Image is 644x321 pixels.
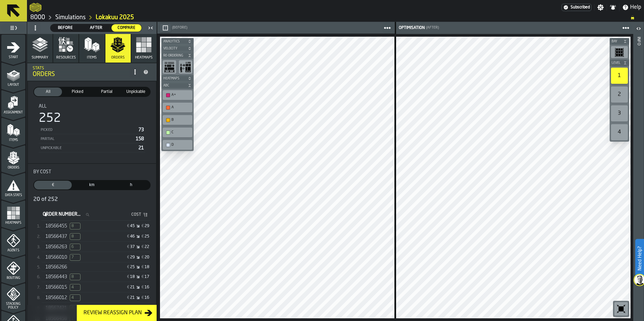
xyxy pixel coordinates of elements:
label: button-switch-multi-Compare [111,24,142,32]
span: € [127,234,129,239]
span: 18566263 [45,244,67,250]
span: Unpickable Lines [70,233,80,240]
span: 73 [138,128,144,132]
a: link-to-/wh/i/b2e041e4-2753-4086-a82a-958e8abdd2c7 [30,14,45,21]
span: Agents [1,249,25,252]
div: thumb [34,181,72,189]
li: menu Orders [1,145,25,172]
span: 18566010 [45,255,67,260]
label: button-toggle-Open [634,23,643,35]
button: button- [161,75,194,82]
a: logo-header [161,304,199,317]
div: 22 [144,245,149,249]
label: button-switch-multi-Before [50,24,81,32]
span: Items [1,138,25,142]
header: Info [633,22,644,321]
div: Unpickable [40,146,136,150]
div: thumb [63,87,91,96]
div: 3 [611,105,628,121]
div: 20 of 252 [33,195,151,204]
div: C [164,129,191,136]
div: 21 [130,285,135,290]
div: StatList-item-Picked [39,125,145,134]
div: B [164,116,191,123]
li: menu Start [1,35,25,62]
span: Heatmaps [162,77,186,80]
li: menu Data Stats [1,173,25,200]
div: StatList-item-[object Object] [41,221,151,231]
div: 25 [144,234,149,239]
li: menu Items [1,117,25,144]
div: 18 [130,275,135,279]
span: Heatmaps [135,56,153,60]
button: button- [161,82,194,89]
span: Unpickable Lines [70,294,80,301]
span: Stacking Policy [1,302,25,310]
div: 29 [144,224,149,228]
span: € [127,265,129,270]
div: Title [33,169,151,175]
div: 16 [144,295,149,300]
div: 20 [144,255,149,260]
div: StatList-item-[object Object] [41,231,151,242]
span: € [141,224,144,228]
span: Help [630,3,641,11]
div: StatList-item-[object Object] [41,303,151,313]
div: thumb [93,87,121,96]
div: button-toolbar-undefined [178,59,194,75]
div: StatList-item-[object Object] [41,252,151,262]
div: StatList-item-[object Object] [41,262,151,272]
span: Routing [1,276,25,280]
svg: Reset zoom and position [616,304,626,314]
li: menu Stacking Policy [1,283,25,310]
span: € [141,275,144,279]
label: button-switch-multi-Picked (73) [63,87,92,97]
button: button-Review Reassign Plan [77,305,157,321]
span: € [141,295,144,300]
span: 18566443 [45,274,67,280]
div: Partial [40,137,133,141]
span: 18566015 [45,285,67,290]
div: StatList-item-[object Object] [41,272,151,282]
div: Stats [33,66,130,71]
div: Orders [33,71,130,78]
div: stat-All [33,98,151,158]
button: button- [610,38,629,45]
span: ABC [162,84,186,87]
span: € [127,285,129,290]
a: logo-header [30,1,41,13]
label: button-switch-multi-Time [111,180,151,190]
div: StatList-item-[object Object] [41,292,151,303]
label: button-switch-multi-Unpickable (21) [121,87,151,97]
div: A+ [171,93,190,97]
span: Assignment [1,111,25,114]
div: 16 [144,285,149,290]
label: button-switch-multi-Cost [33,180,72,190]
span: 18566266 [45,264,67,270]
span: € [127,275,129,279]
span: h [114,182,149,188]
span: Orders [111,56,125,60]
span: Unpickable [123,89,149,95]
span: € [141,234,144,239]
button: button- [610,60,629,66]
div: D [164,141,191,148]
label: button-toggle-Settings [594,4,607,11]
div: button-toolbar-undefined [161,59,178,75]
span: Unpickable Lines [70,244,80,250]
label: button-switch-multi-Distance [72,180,111,190]
span: Unpickable Lines [70,274,80,280]
span: 18566455 [45,223,67,229]
span: All [35,89,61,95]
span: 18566012 [45,295,67,300]
label: button-toggle-Notifications [607,4,619,11]
div: thumb [112,181,150,189]
label: Need Help? [636,240,643,277]
div: thumb [81,24,111,32]
div: StatList-item-[object Object] [41,242,151,252]
div: B [171,118,190,122]
div: D [171,143,190,147]
div: 2 [611,86,628,103]
div: 17 [144,275,149,279]
label: button-toggle-Help [619,3,644,11]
